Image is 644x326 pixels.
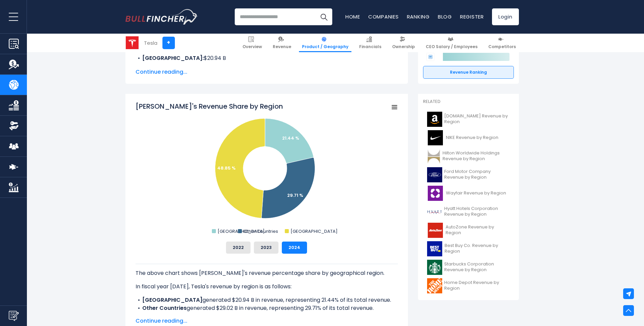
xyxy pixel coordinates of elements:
[446,190,506,196] span: Wayfair Revenue by Region
[423,147,514,166] a: Hilton Worldwide Holdings Revenue by Region
[427,112,442,127] img: AMZN logo
[446,224,510,236] span: AutoZone Revenue by Region
[423,203,514,221] a: Hyatt Hotels Corporation Revenue by Region
[423,258,514,277] a: Starbucks Corporation Revenue by Region
[136,304,398,312] li: generated $29.02 B in revenue, representing 29.71% of its total revenue.
[144,39,157,47] div: Tesla
[254,242,278,254] button: 2023
[444,261,510,273] span: Starbucks Corporation Revenue by Region
[142,54,204,62] b: [GEOGRAPHIC_DATA]:
[444,169,510,180] span: Ford Motor Company Revenue by Region
[423,110,514,129] a: [DOMAIN_NAME] Revenue by Region
[142,62,188,70] b: Other Countries:
[136,62,398,70] li: $29.02 B
[445,243,509,254] span: Best Buy Co. Revenue by Region
[142,312,202,320] b: [GEOGRAPHIC_DATA]
[392,44,415,49] span: Ownership
[136,54,398,62] li: $20.94 B
[287,192,303,198] text: 29.71 %
[125,9,198,25] img: Bullfincher logo
[438,13,452,20] a: Blog
[273,44,291,49] span: Revenue
[359,44,381,49] span: Financials
[136,102,398,236] svg: Tesla's Revenue Share by Region
[423,184,514,203] a: Wayfair Revenue by Region
[242,44,262,49] span: Overview
[136,296,398,304] li: generated $20.94 B in revenue, representing 21.44% of its total revenue.
[162,37,175,49] a: +
[136,102,283,111] tspan: [PERSON_NAME]'s Revenue Share by Region
[356,34,384,52] a: Financials
[270,34,294,52] a: Revenue
[142,296,202,304] b: [GEOGRAPHIC_DATA]
[427,223,444,238] img: AZO logo
[136,269,398,277] p: The above chart shows [PERSON_NAME]'s revenue percentage share by geographical region.
[446,135,498,141] span: NIKE Revenue by Region
[423,34,481,52] a: CEO Salary / Employees
[423,99,514,105] p: Related
[426,44,478,49] span: CEO Salary / Employees
[444,113,510,125] span: [DOMAIN_NAME] Revenue by Region
[443,150,509,162] span: Hilton Worldwide Holdings Revenue by Region
[126,36,139,49] img: TSLA logo
[315,8,332,25] button: Search
[423,277,514,295] a: Home Depot Revenue by Region
[239,34,265,52] a: Overview
[302,44,348,49] span: Product / Geography
[423,129,514,147] a: NIKE Revenue by Region
[368,13,399,20] a: Companies
[444,206,510,217] span: Hyatt Hotels Corporation Revenue by Region
[423,240,514,258] a: Best Buy Co. Revenue by Region
[142,304,187,312] b: Other Countries
[426,53,434,61] img: General Motors Company competitors logo
[423,66,514,79] a: Revenue Ranking
[282,242,307,254] button: 2024
[136,312,398,320] li: generated $47.73 B in revenue, representing 48.85% of its total revenue.
[423,166,514,184] a: Ford Motor Company Revenue by Region
[299,34,351,52] a: Product / Geography
[427,149,441,164] img: HLT logo
[125,9,198,25] a: Go to homepage
[136,283,398,291] p: In fiscal year [DATE], Tesla's revenue by region is as follows:
[427,186,444,201] img: W logo
[136,317,398,325] span: Continue reading...
[427,167,442,182] img: F logo
[217,165,236,171] text: 48.85 %
[427,241,443,256] img: BBY logo
[9,121,19,131] img: Ownership
[488,44,516,49] span: Competitors
[407,13,430,20] a: Ranking
[226,242,251,254] button: 2022
[427,278,443,293] img: HD logo
[427,130,444,145] img: NKE logo
[427,204,442,219] img: H logo
[492,8,519,25] a: Login
[389,34,418,52] a: Ownership
[290,228,337,234] text: [GEOGRAPHIC_DATA]
[136,68,398,76] span: Continue reading...
[460,13,484,20] a: Register
[427,260,442,275] img: SBUX logo
[485,34,519,52] a: Competitors
[218,228,265,234] text: [GEOGRAPHIC_DATA]
[444,280,509,291] span: Home Depot Revenue by Region
[243,228,278,234] text: Other Countries
[282,135,299,141] text: 21.44 %
[423,221,514,240] a: AutoZone Revenue by Region
[345,13,360,20] a: Home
